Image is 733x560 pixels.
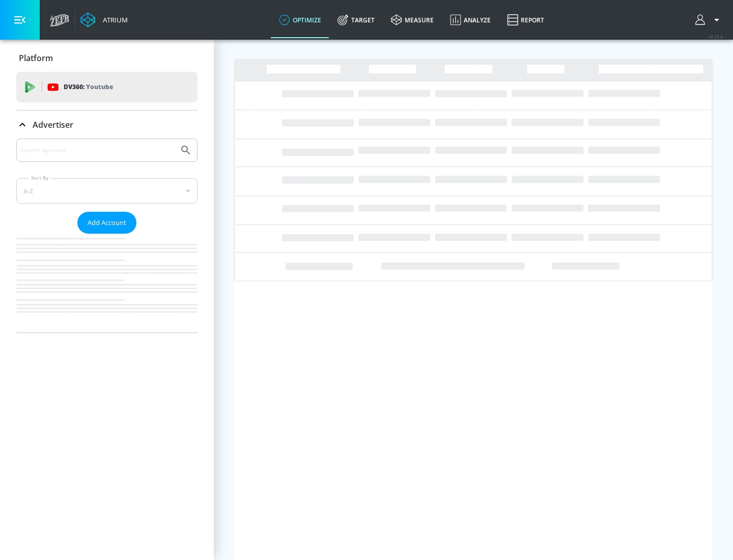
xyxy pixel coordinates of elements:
div: Advertiser [16,110,198,139]
div: Atrium [99,15,128,24]
input: Search by name [20,144,175,157]
div: Platform [16,44,198,72]
p: Advertiser [33,119,73,130]
a: measure [383,2,442,38]
span: Add Account [88,217,126,229]
div: Advertiser [16,138,198,332]
nav: list of Advertiser [16,234,198,332]
a: optimize [271,2,329,38]
p: Platform [19,52,53,64]
a: Report [499,2,552,38]
a: Atrium [80,12,128,27]
button: Add Account [77,212,136,234]
label: Sort By [29,175,51,181]
div: A-Z [16,178,198,204]
p: Youtube [86,81,113,92]
div: DV360: Youtube [16,72,198,102]
a: Target [329,2,383,38]
p: DV360: [64,81,113,93]
a: Analyze [442,2,499,38]
span: v 4.25.4 [709,34,723,39]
